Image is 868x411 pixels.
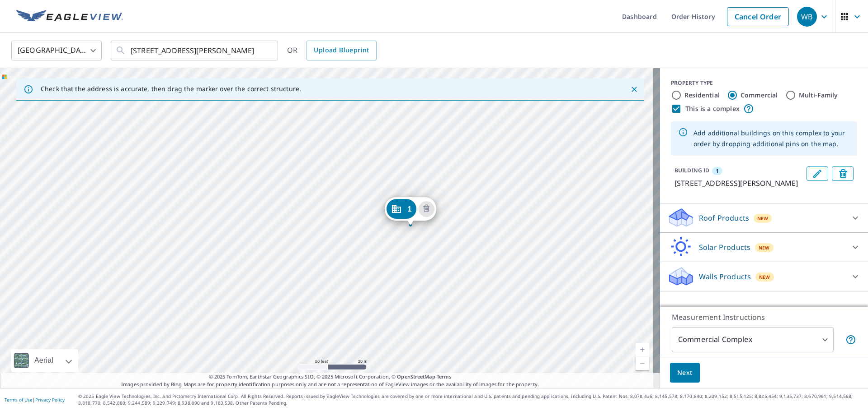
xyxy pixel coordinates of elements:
[667,236,861,258] div: Solar ProductsNew
[677,367,693,379] span: Next
[16,10,123,23] img: EV Logo
[797,7,817,27] div: WB
[131,38,259,63] input: Search by address or latitude-longitude
[699,212,749,223] p: Roof Products
[32,349,56,372] div: Aerial
[419,201,434,217] button: Delete building 1
[41,85,301,93] p: Check that the address is accurate, then drag the marker over the correct structure.
[759,244,770,251] span: New
[685,104,740,113] label: This is a complex
[5,397,65,402] p: |
[384,197,436,225] div: Dropped pin, building 1, Commercial property, 7252 Glen Hollow Ct Annandale, VA 22003
[209,373,452,381] span: © 2025 TomTom, Earthstar Geographics SIO, © 2025 Microsoft Corporation, ©
[699,242,750,253] p: Solar Products
[693,124,850,153] div: Add additional buildings on this complex to your order by dropping additional pins on the map.
[675,178,803,189] p: [STREET_ADDRESS][PERSON_NAME]
[716,167,719,175] span: 1
[799,91,838,100] label: Multi-Family
[672,327,834,352] div: Commercial Complex
[667,266,861,287] div: Walls ProductsNew
[407,206,411,212] span: 1
[832,166,854,181] button: Delete building 1
[11,38,102,63] div: [GEOGRAPHIC_DATA]
[684,91,720,100] label: Residential
[667,207,861,229] div: Roof ProductsNew
[699,271,751,282] p: Walls Products
[675,166,709,174] p: BUILDING ID
[78,393,863,406] p: © 2025 Eagle View Technologies, Inc. and Pictometry International Corp. All Rights Reserved. Repo...
[845,334,856,345] span: Each building may require a separate measurement report; if so, your account will be billed per r...
[307,41,376,60] a: Upload Blueprint
[437,373,452,380] a: Terms
[636,356,649,370] a: Current Level 19, Zoom Out
[287,41,377,60] div: OR
[741,91,778,100] label: Commercial
[5,397,33,403] a: Terms of Use
[759,273,770,281] span: New
[671,79,857,87] div: PROPERTY TYPE
[397,373,435,380] a: OpenStreetMap
[727,7,789,26] a: Cancel Order
[35,397,65,403] a: Privacy Policy
[314,45,369,56] span: Upload Blueprint
[11,349,78,372] div: Aerial
[672,312,856,323] p: Measurement Instructions
[807,166,828,181] button: Edit building 1
[636,343,649,356] a: Current Level 19, Zoom In
[757,215,769,222] span: New
[628,83,640,95] button: Close
[670,363,700,383] button: Next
